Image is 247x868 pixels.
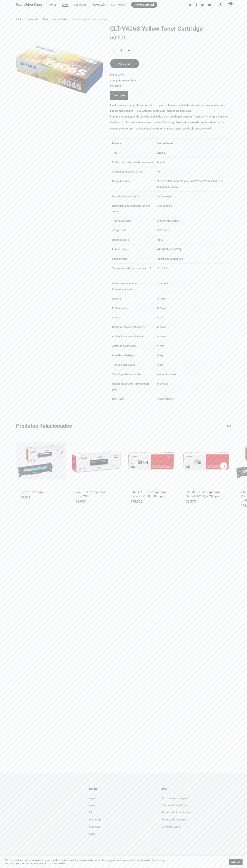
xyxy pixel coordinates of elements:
[16,436,66,486] a: 067 C Cartridge
[110,264,155,279] td: Temperatura de funcionamento (T-T)
[117,47,125,54] input: Product quantity
[131,3,157,6] a: [DOMAIN_NAME]
[155,394,231,404] td: Toner cartridge
[115,74,124,77] span: SU462A
[155,235,231,245] td: Preto
[110,59,139,68] button: Adicionar
[89,802,158,808] a: Asus
[155,379,231,394] td: 84439990
[110,279,155,294] td: Limite de temperaturas (armazenamento)
[110,192,155,201] td: Quantidade por conjunto
[223,422,231,430] div: 1/2
[110,74,231,77] span: REF:
[21,490,61,495] a: 067 C Cartridge
[110,176,155,192] td: Compatibilidade
[76,499,85,503] bdi: 76.00
[76,490,117,499] a: 726 – Cartridge para LBP6200d
[135,3,154,6] span: [DOMAIN_NAME]
[210,127,212,129] sup: [1]
[89,795,158,801] a: Apple
[124,34,127,41] span: €
[27,18,39,21] a: Impressão
[71,436,121,486] a: 726 - Cartridge para LBP6200d
[111,3,126,6] a: Contactos
[110,332,155,341] td: Profundidade da embalagem
[89,817,158,822] a: Microsoft
[110,254,155,264] td: Segmento HP
[155,322,231,332] td: 387 mm
[155,167,231,176] td: HP
[110,148,155,158] td: Tipo
[162,824,231,830] a: A Minha Conta
[181,436,231,486] a: 046 BK - Cartridge para Série LBP650, 2.200 pág.
[186,499,196,503] bdi: 76.37
[110,351,155,360] td: Peso da embalagem
[229,859,243,865] a: ACEITAR
[155,313,231,322] td: 79 mm
[131,490,172,499] a: 046 H C – Cartridge para Série LBP650, 5.000 pág.
[162,817,231,822] a: Política de Retornos
[194,499,196,503] span: €
[111,3,126,6] span: Contactos
[155,254,231,264] td: Profissional, Enterprise
[16,25,103,112] img: Placeholder
[110,341,155,351] td: Altura da embalagem
[29,495,30,499] span: €
[155,201,231,216] td: 1000 páginas
[110,394,155,404] td: Conteúdos
[155,360,231,370] td: Caixa
[126,47,132,54] input: +
[49,3,56,6] span: Apple
[186,490,227,499] a: 046 BK – Cartridge para Série LBP650, 2.200 pág.
[110,245,155,254] td: País de origem
[110,379,155,394] td: Código de Sistema Harmonizado (HS)
[110,216,155,226] td: Tipo de cartucho
[162,810,231,815] a: Política de Privacidade
[118,84,121,87] a: HP
[110,139,155,148] th: Feature
[155,370,231,379] td: Impressão a laser
[155,176,231,192] td: CLP-360, 365, 365W / Xpress C410W, C460W, C460FW / CLX-3300, 3305, 3305W
[162,786,231,792] h4: Info
[110,79,231,83] span: Categoria:
[16,422,234,430] h2: Produtos Relacionados
[181,436,231,486] img: Placeholder
[155,332,231,341] td: 181 mm
[53,18,67,21] a: Consumíveis
[49,3,56,6] a: Apple
[155,264,231,279] td: 10 – 30 °C
[110,303,155,313] td: Profundidade
[155,226,231,235] td: CLT-Y406S
[71,436,121,486] img: Placeholder
[16,3,42,7] a: GLanDrive Shop
[110,226,155,235] td: Código OEM
[162,795,231,801] a: Livro de Reclamações
[84,499,85,503] span: €
[122,79,136,82] a: Consumíveis
[155,216,231,226] td: Rendimento padrão
[89,786,158,792] h4: Marcas
[126,436,176,486] img: Placeholder
[155,158,231,167] td: Amarelo
[110,235,155,245] td: Cor do produto
[155,303,231,313] td: 387 mm
[155,341,231,351] td: 79 mm
[110,158,155,167] td: Cor(es) dos cartuchos de impressão
[126,436,176,486] a: 046 H C - Cartridge para Série LBP650, 5.000 pág.
[155,294,231,303] td: 181 mm
[110,370,155,379] td: Tecnologia de impressão
[110,167,155,176] td: Compatibilidade da marca
[89,810,158,815] a: LG
[89,831,158,837] a: Sony
[140,499,142,503] span: €
[21,495,30,499] bdi: 73.91
[155,351,231,360] td: 820 g
[74,3,86,6] a: Destaque
[92,3,106,6] a: Promoção
[155,148,231,158] td: Original
[162,802,231,808] a: Termos & Condições
[110,360,155,370] td: Tipo de embalagem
